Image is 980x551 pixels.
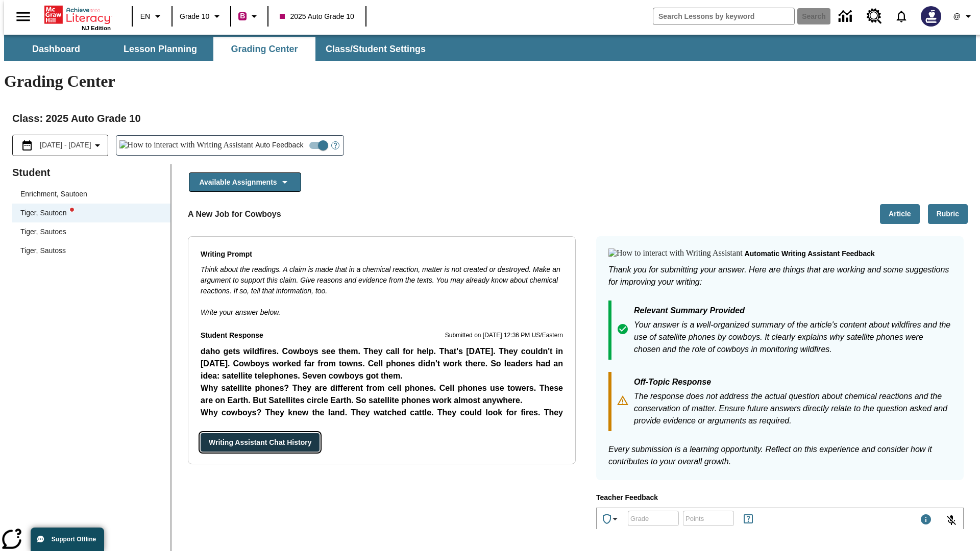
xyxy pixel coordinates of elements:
button: Select a new avatar [915,3,947,30]
button: Rules for Earning Points and Achievements, Will open in new tab [738,509,758,529]
button: Select the date range menu item [17,139,104,152]
a: Data Center [832,3,861,31]
span: Dashboard [32,43,80,55]
p: daho gets wildfires. Cowboys see them. They call for help. That's [DATE]. They couldn't in [DATE]... [201,345,563,382]
div: Tiger, Sautoes [12,222,170,241]
div: Maximum 1000 characters Press Escape to exit toolbar and use left and right arrow keys to access ... [920,513,932,528]
h1: Grading Center [4,72,976,91]
button: Rubric, Will open in new tab [928,204,968,224]
button: Support Offline [31,528,104,551]
p: Think about the readings. A claim is made that in a chemical reaction, matter is not created or d... [201,264,563,296]
div: Home [44,4,111,31]
button: Article, Will open in new tab [880,204,920,224]
div: SubNavbar [4,37,435,61]
span: Auto Feedback [255,140,303,151]
body: Type your response here. [4,8,149,206]
span: [DATE] - [DATE] [40,140,91,151]
button: Profile/Settings [947,7,980,26]
p: Why satellite phones? They are different from cell phones. Cell phones use towers. These are on E... [201,382,563,407]
button: Available Assignments [189,172,301,192]
button: Grading Center [213,37,315,61]
span: 2025 Auto Grade 10 [280,11,354,22]
input: Points: Must be equal to or less than 25. [683,505,734,532]
span: @ [953,11,960,22]
div: Grade: Letters, numbers, %, + and - are allowed. [628,511,679,526]
div: Tiger, Sautoenwriting assistant alert [12,204,170,222]
div: Points: Must be equal to or less than 25. [683,511,734,526]
p: Submitted on [DATE] 12:36 PM US/Eastern [445,331,563,341]
div: Write your answer below. [201,264,563,318]
p: Automatic writing assistant feedback [745,248,875,260]
p: Writing Prompt [201,249,563,260]
button: Click to activate and allow voice recognition [939,508,964,533]
p: Relevant Summary Provided [634,305,951,319]
button: Achievements [597,509,625,529]
p: Student [12,164,170,181]
div: Tiger, Sautoss [20,245,66,256]
span: Grade 10 [180,11,209,22]
span: Lesson Planning [124,43,197,55]
div: Enrichment, Sautoen [20,189,87,199]
p: Thank you for submitting your answer. Here are things that are working and some suggestions for i... [608,264,951,288]
span: NJ Edition [82,25,111,31]
p: Every submission is a learning opportunity. Reflect on this experience and consider how it contri... [608,443,951,468]
button: Open side menu [8,2,38,32]
input: Grade: Letters, numbers, %, + and - are allowed. [628,505,679,532]
input: search field [653,8,794,24]
p: Thank you for submitting your answer. Here are things that are working and some suggestions for i... [4,8,149,36]
p: Student Response [201,330,263,341]
a: Home [44,5,111,25]
span: EN [140,11,150,22]
button: Open Help for Writing Assistant [327,136,344,155]
div: Enrichment, Sautoen [12,185,170,204]
button: Lesson Planning [109,37,211,61]
button: Grade: Grade 10, Select a grade [176,7,227,26]
span: Support Offline [52,536,96,543]
img: Avatar [921,6,941,27]
button: Writing Assistant Chat History [201,433,320,452]
button: Language: EN, Select a language [136,7,168,26]
p: Why cowboys? They knew the land. They watched cattle. They could look for fires. They could call ... [201,407,563,431]
p: Your answer is a well-organized summary of the article's content about wildfires and the use of s... [634,319,951,356]
svg: writing assistant alert [70,208,74,212]
a: Resource Center, Will open in new tab [861,3,888,30]
span: Class/Student Settings [326,43,426,55]
p: None [4,44,149,53]
button: Boost Class color is violet red. Change class color [234,7,264,26]
img: How to interact with Writing Assistant [119,140,254,151]
p: Student Response [201,345,563,421]
div: Tiger, Sautoes [20,227,66,237]
span: Grading Center [231,43,298,55]
div: Tiger, Sautoss [12,241,170,260]
div: Tiger, Sautoen [20,208,74,218]
p: A New Job for Cowboys [188,208,281,220]
p: Teacher Feedback [596,492,964,504]
p: The student's response does not demonstrate any strengths as it lacks relevant content. [4,61,149,89]
p: Off-Topic Response [634,376,951,390]
h2: Class : 2025 Auto Grade 10 [12,110,968,127]
p: The response does not address the actual question about chemical reactions and the conservation o... [634,390,951,427]
a: Notifications [888,3,915,30]
button: Class/Student Settings [317,37,434,61]
img: How to interact with Writing Assistant [608,248,743,259]
svg: Collapse Date Range Filter [91,139,104,152]
span: B [240,10,245,22]
div: SubNavbar [4,35,976,61]
button: Dashboard [5,37,107,61]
